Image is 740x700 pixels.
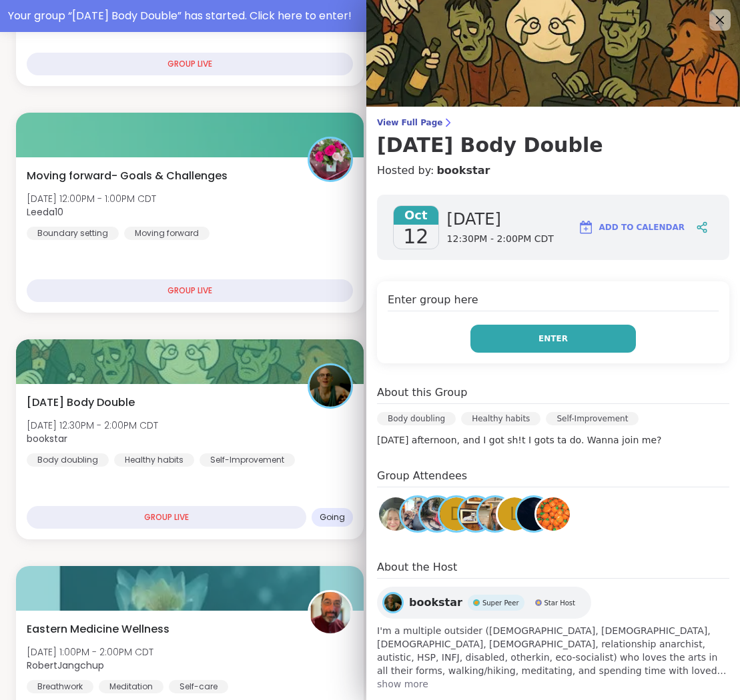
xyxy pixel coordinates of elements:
a: Jill_B_Gratitude [476,495,514,533]
h4: Group Attendees [377,468,729,487]
span: 12 [403,225,428,249]
div: Healthy habits [461,412,540,425]
img: ShareWell Logomark [578,219,594,235]
div: Healthy habits [114,453,194,467]
span: L [510,501,520,527]
img: Jill_B_Gratitude [478,497,512,531]
span: [DATE] Body Double [27,395,135,411]
img: QueenOfTheNight [517,497,550,531]
a: anchor [418,495,456,533]
img: bookstar [384,594,402,611]
span: Add to Calendar [599,221,685,233]
div: GROUP LIVE [27,53,353,75]
span: View Full Page [377,117,729,128]
span: bookstar [409,595,462,611]
h4: About the Host [377,559,729,579]
img: elianaahava2022 [379,497,412,531]
span: 12:30PM - 2:00PM CDT [447,233,554,246]
div: Moving forward [124,227,210,240]
span: d [450,501,463,527]
a: QueenOfTheNight [515,495,552,533]
div: GROUP LIVE [27,279,353,302]
div: Breathwork [27,680,93,693]
button: Enter [470,325,636,353]
img: Leeda10 [310,139,351,180]
span: [DATE] 1:00PM - 2:00PM CDT [27,645,153,659]
div: Meditation [99,680,163,693]
a: bookstarbookstarSuper PeerSuper PeerStar HostStar Host [377,587,591,619]
h3: [DATE] Body Double [377,133,729,157]
img: RobertJangchup [310,592,351,633]
div: Self-Improvement [200,453,295,467]
p: [DATE] afternoon, and I got sh!t I gots ta do. Wanna join me? [377,433,729,447]
span: [DATE] [447,209,554,230]
h4: Hosted by: [377,163,729,179]
div: Body doubling [27,453,109,467]
b: bookstar [27,432,67,445]
span: Star Host [544,598,575,608]
img: anchor [420,497,454,531]
h4: Enter group here [388,292,719,311]
div: Your group “ [DATE] Body Double ” has started. Click here to enter! [8,8,732,24]
b: Leeda10 [27,205,63,219]
a: elianaahava2022 [377,495,414,533]
a: VictoriaAndDoggie [399,495,436,533]
img: Super Peer [473,599,480,606]
a: AmberWolffWizard [457,495,494,533]
span: Oct [394,206,438,225]
span: Eastern Medicine Wellness [27,621,169,637]
div: Self-care [169,680,228,693]
a: d [438,495,475,533]
img: Star Host [535,599,542,606]
div: Self-Improvement [546,412,639,425]
a: bookstar [436,163,490,179]
div: GROUP LIVE [27,506,306,529]
img: VictoriaAndDoggie [401,497,434,531]
div: Boundary setting [27,227,119,240]
img: bookstar [310,365,351,407]
b: RobertJangchup [27,659,104,672]
span: show more [377,677,729,691]
img: Anthony001 [536,497,570,531]
a: Anthony001 [534,495,572,533]
span: [DATE] 12:00PM - 1:00PM CDT [27,192,156,205]
a: L [496,495,533,533]
span: Going [320,512,345,523]
span: I'm a multiple outsider ([DEMOGRAPHIC_DATA], [DEMOGRAPHIC_DATA], [DEMOGRAPHIC_DATA], [DEMOGRAPHIC... [377,624,729,677]
span: Enter [538,333,568,345]
a: View Full Page[DATE] Body Double [377,117,729,157]
span: [DATE] 12:30PM - 2:00PM CDT [27,419,158,432]
img: AmberWolffWizard [459,497,492,531]
div: Body doubling [377,412,456,425]
button: Add to Calendar [572,211,691,243]
span: Moving forward- Goals & Challenges [27,168,228,184]
h4: About this Group [377,385,467,401]
span: Super Peer [482,598,519,608]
